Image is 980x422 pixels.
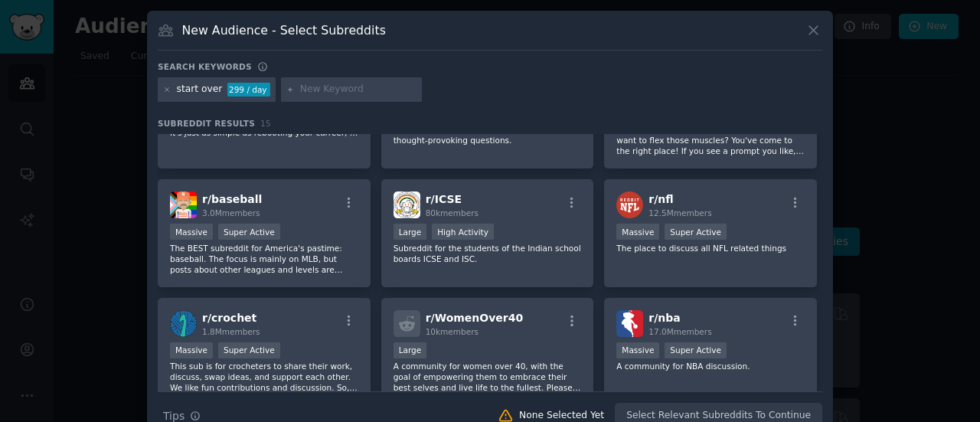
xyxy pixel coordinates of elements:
span: 80k members [426,208,479,218]
div: Massive [616,342,659,358]
span: r/ WomenOver40 [426,312,524,324]
div: Large [394,224,427,240]
div: start over [177,83,223,97]
div: Super Active [218,224,280,240]
input: New Keyword [300,83,416,97]
p: A community for women over 40, with the goal of empowering them to embrace their best selves and ... [394,361,582,393]
span: r/ nfl [648,193,673,205]
span: r/ crochet [202,312,256,324]
div: Super Active [665,342,727,358]
img: nfl [616,191,643,218]
p: Subreddit for the students of the Indian school boards ICSE and ISC. [394,243,582,264]
div: Massive [616,224,659,240]
span: 17.0M members [648,327,711,336]
div: 299 / day [227,83,270,97]
p: r/AskReddit is the place to ask and answer thought-provoking questions. [394,124,582,146]
img: crochet [170,310,197,337]
img: nba [616,310,643,337]
span: 12.5M members [648,208,711,218]
p: Writing Prompts. You're a writer and you just want to flex those muscles? You've come to the righ... [616,124,805,156]
p: This sub is for crocheters to share their work, discuss, swap ideas, and support each other. We l... [170,361,358,393]
div: Super Active [665,224,727,240]
div: High Activity [432,224,494,240]
span: r/ nba [648,312,680,324]
span: 3.0M members [202,208,260,218]
img: ICSE [394,191,420,218]
p: A community for NBA discussion. [616,361,805,371]
img: baseball [170,191,197,218]
div: Large [394,342,427,358]
span: r/ baseball [202,193,262,205]
div: Massive [170,342,213,358]
p: The place to discuss all NFL related things [616,243,805,254]
div: Super Active [218,342,280,358]
span: 15 [260,119,271,128]
span: 1.8M members [202,327,260,336]
p: The BEST subreddit for America's pastime: baseball. The focus is mainly on MLB, but posts about o... [170,243,358,275]
h3: New Audience - Select Subreddits [182,22,386,38]
span: r/ ICSE [426,193,462,205]
h3: Search keywords [158,61,252,72]
span: Subreddit Results [158,118,255,129]
span: 10k members [426,327,479,336]
div: Massive [170,224,213,240]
